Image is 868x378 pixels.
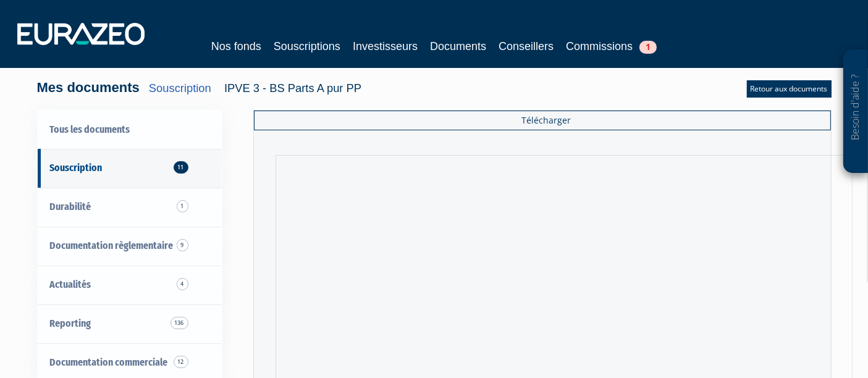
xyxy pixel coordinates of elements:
a: Reporting 136 [38,304,222,343]
a: Retour aux documents [747,80,832,98]
span: Documentation commerciale [50,356,168,368]
img: 1732889491-logotype_eurazeo_blanc_rvb.png [17,23,145,45]
a: Actualités 4 [38,266,222,304]
span: 11 [174,161,188,174]
span: Documentation règlementaire [50,240,174,251]
span: IPVE 3 - BS Parts A pur PP [223,82,360,94]
a: Conseillers [499,38,554,55]
h4: Mes documents [37,80,361,95]
span: Durabilité [50,201,91,212]
a: Commissions1 [566,38,657,55]
a: Souscription11 [38,149,222,188]
span: Souscription [50,162,103,174]
p: Besoin d'aide ? [849,56,863,167]
span: 1 [639,41,657,54]
a: Documents [430,38,486,55]
span: Actualités [50,279,91,290]
a: Durabilité 1 [38,188,222,227]
span: 4 [178,278,190,290]
a: Souscriptions [274,38,340,55]
span: 136 [172,317,190,329]
span: 1 [178,200,190,212]
a: Investisseurs [353,38,418,55]
span: 9 [178,239,190,251]
span: 12 [175,356,190,368]
a: Télécharger [254,111,831,130]
a: Nos fonds [211,38,261,55]
a: Souscription [148,82,211,94]
a: Tous les documents [38,111,222,149]
span: Reporting [50,317,91,329]
a: Documentation règlementaire 9 [38,227,222,266]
